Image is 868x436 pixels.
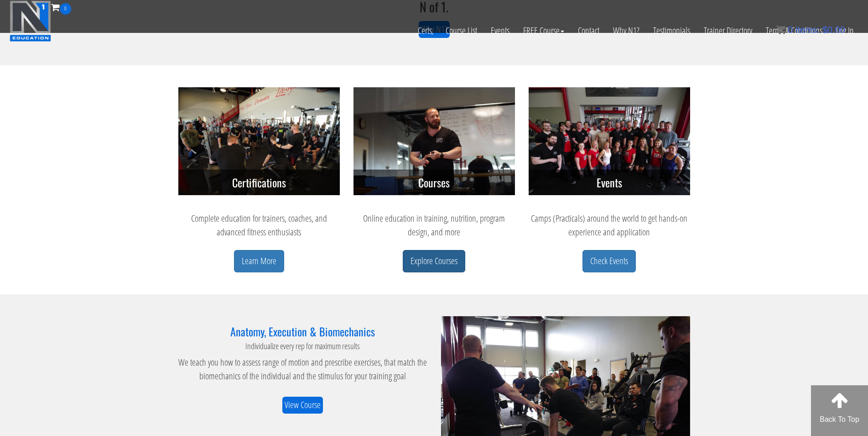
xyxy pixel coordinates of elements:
a: Certs [411,15,439,47]
a: Trainer Directory [697,15,759,47]
p: Complete education for trainers, coaches, and advanced fitness enthusiasts [178,212,340,239]
p: Camps (Practicals) around the world to get hands-on experience and application [529,212,690,239]
p: We teach you how to assess range of motion and prescribe exercises, that match the biomechanics o... [178,356,427,383]
a: Contact [571,15,606,47]
h3: Anatomy, Execution & Biomechanics [178,325,427,337]
a: 0 [51,1,71,13]
a: Learn More [234,250,284,272]
img: n1-events [529,87,690,195]
h3: Courses [353,170,515,195]
a: Course List [439,15,484,47]
a: Terms & Conditions [759,15,829,47]
img: n1-certifications [178,87,340,195]
h3: Certifications [178,170,340,195]
a: Explore Courses [403,250,465,272]
span: items: [795,25,820,35]
h3: Events [529,170,690,195]
h4: Individualize every rep for maximum results [178,342,427,351]
p: Online education in training, nutrition, program design, and more [353,212,515,239]
img: n1-courses [353,87,515,195]
a: 0 items: $0.00 [776,25,845,35]
a: Testimonials [646,15,697,47]
bdi: 0.00 [822,25,845,35]
span: 0 [788,25,793,35]
a: View Course [282,397,323,414]
a: Events [484,15,516,47]
span: 0 [60,3,71,15]
img: icon11.png [776,25,785,34]
img: n1-education [10,0,51,42]
a: Log In [829,15,861,47]
a: Check Events [582,250,636,272]
span: $ [822,25,827,35]
a: FREE Course [516,15,571,47]
a: Why N1? [606,15,646,47]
